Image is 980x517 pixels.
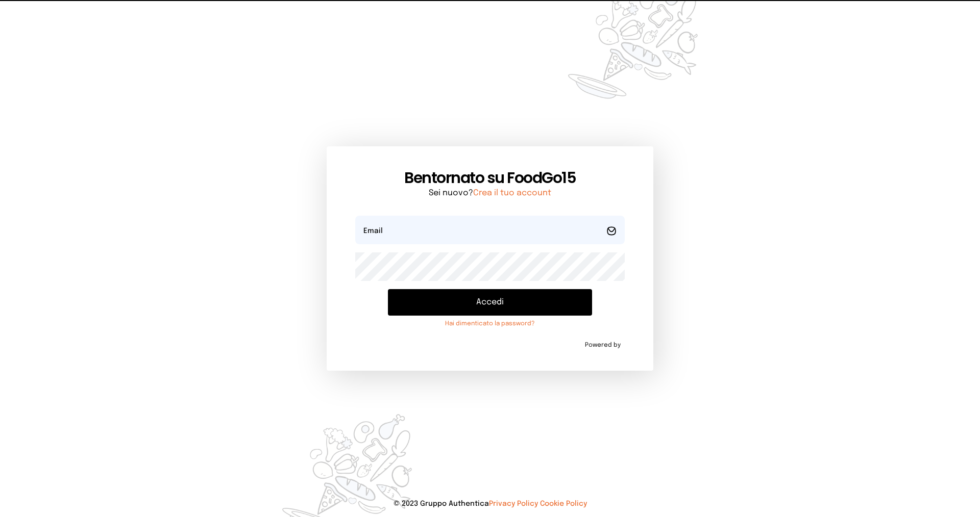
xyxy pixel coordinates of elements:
a: Hai dimenticato la password? [388,320,592,328]
p: © 2023 Gruppo Authentica [16,499,964,509]
h1: Bentornato su FoodGo15 [355,169,625,187]
a: Crea il tuo account [473,189,551,197]
a: Cookie Policy [540,500,587,507]
a: Privacy Policy [489,500,538,507]
span: Powered by [585,341,621,349]
button: Accedi [388,289,592,316]
p: Sei nuovo? [355,187,625,199]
